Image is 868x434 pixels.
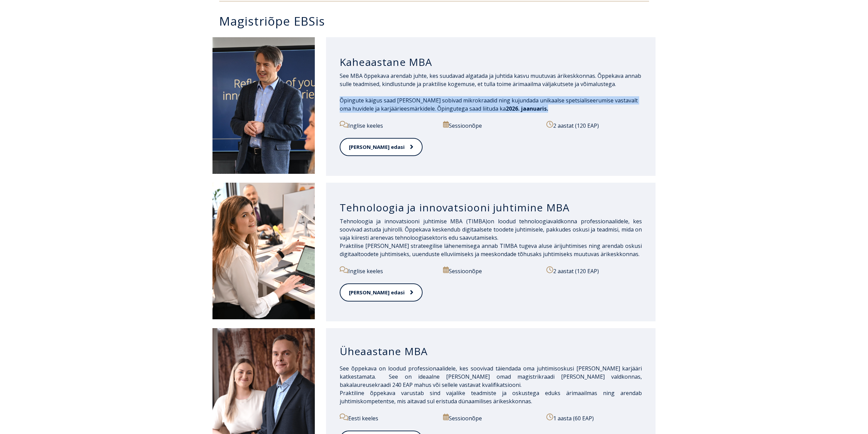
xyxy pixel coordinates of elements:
h3: Üheaastane MBA [340,345,642,358]
span: on loodud tehnoloogiavaldkonna professionaalidele, kes soovivad astuda juhirolli. Õppekava kesken... [340,218,642,241]
span: Tehnoloogia ja innovatsiooni juhtimise MBA (TIMBA) [340,218,487,225]
span: See õppekava on loodud professionaalidele, kes soovivad täiendada oma juhtimisoskusi [PERSON_NAME... [340,365,642,389]
p: 2 aastat (120 EAP) [546,121,642,130]
h3: Tehnoloogia ja innovatsiooni juhtimine MBA [340,201,642,214]
p: Inglise keeles [340,266,435,275]
img: DSC_2558 [212,183,315,319]
p: 2 aastat (120 EAP) [546,266,642,275]
span: 2026. jaanuaris. [506,105,548,112]
a: [PERSON_NAME] edasi [340,138,423,156]
p: Sessioonõpe [443,121,539,130]
img: DSC_2098 [212,37,315,174]
p: Sessioonõpe [443,414,539,422]
p: Sessioonõpe [443,266,539,275]
p: 1 aasta (60 EAP) [546,414,642,422]
h3: Magistriõpe EBSis [219,15,656,27]
span: Praktilise [PERSON_NAME] strateegilise lähenemisega annab TIMBA tugeva aluse ärijuhtimises ning a... [340,242,642,258]
a: [PERSON_NAME] edasi [340,283,423,302]
span: Praktiline õppekava varustab sind vajalike teadmiste ja oskustega eduks ärimaailmas ning arendab ... [340,389,642,405]
p: Inglise keeles [340,121,435,130]
p: Eesti keeles [340,414,435,422]
h3: Kaheaastane MBA [340,56,642,69]
p: Õpingute käigus saad [PERSON_NAME] sobivad mikrokraadid ning kujundada unikaalse spetsialiseerumi... [340,96,642,113]
p: See MBA õppekava arendab juhte, kes suudavad algatada ja juhtida kasvu muutuvas ärikeskkonnas. Õp... [340,72,642,88]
